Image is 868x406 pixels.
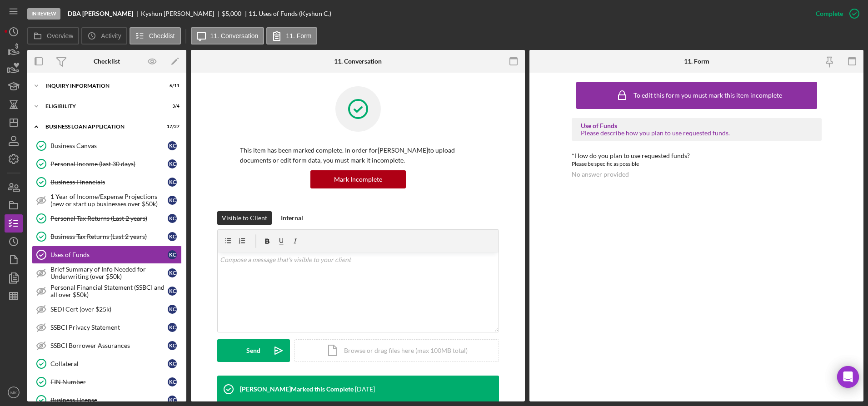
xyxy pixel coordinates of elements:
div: SEDI Cert (over $25k) [50,306,168,313]
div: K C [168,305,177,314]
div: 11. Conversation [334,58,382,65]
a: SSBCI Privacy StatementKC [32,318,182,337]
div: 17 / 27 [163,124,180,129]
div: K C [168,287,177,296]
button: Visible to Client [217,211,272,225]
div: Send [246,339,260,362]
a: Business Tax Returns (Last 2 years)KC [32,228,182,246]
div: Internal [281,211,303,225]
div: Open Intercom Messenger [837,366,859,388]
div: K C [168,359,177,368]
div: [PERSON_NAME] Marked this Complete [240,386,354,393]
div: 3 / 4 [163,104,180,109]
div: Complete [816,5,843,23]
div: Uses of Funds [50,251,168,258]
p: This item has been marked complete. In order for [PERSON_NAME] to upload documents or edit form d... [240,145,476,166]
a: Brief Summary of Info Needed for Underwriting (over $50k)KC [32,264,182,282]
a: Business CanvasKC [32,137,182,155]
div: Personal Income (last 30 days) [50,160,168,168]
div: 6 / 11 [163,83,180,89]
div: Collateral [50,360,168,367]
button: Overview [27,27,79,45]
a: Uses of FundsKC [32,246,182,264]
button: Internal [276,211,308,225]
div: K C [168,232,177,241]
label: Overview [47,32,73,40]
div: 1 Year of Income/Expense Projections (new or start up businesses over $50k) [50,193,168,208]
button: Send [217,339,290,362]
button: Complete [807,5,863,23]
div: Business Tax Returns (Last 2 years) [50,233,168,240]
button: 11. Form [266,27,317,45]
div: To edit this form you must mark this item incomplete [634,92,782,99]
div: K C [168,396,177,405]
div: Personal Financial Statement (SSBCI and all over $50k) [50,284,168,298]
button: Checklist [130,27,181,45]
a: Personal Tax Returns (Last 2 years)KC [32,209,182,228]
div: K C [168,323,177,332]
div: Mark Incomplete [334,170,382,188]
button: Activity [81,27,127,45]
div: K C [168,214,177,223]
div: Business Canvas [50,142,168,149]
a: Personal Income (last 30 days)KC [32,155,182,173]
label: Activity [101,32,121,40]
div: SSBCI Privacy Statement [50,324,168,331]
div: K C [168,268,177,277]
div: EIN Number [50,378,168,386]
div: K C [168,196,177,205]
text: MK [10,390,17,395]
div: Please describe how you plan to use requested funds. [581,129,813,137]
div: ELIGIBILITY [45,104,157,109]
a: SEDI Cert (over $25k)KC [32,300,182,318]
div: Business Financials [50,178,168,186]
div: *How do you plan to use requested funds? [572,152,822,159]
div: Kyshun [PERSON_NAME] [141,10,222,17]
div: K C [168,178,177,187]
a: EIN NumberKC [32,373,182,391]
div: INQUIRY INFORMATION [45,83,157,89]
div: Visible to Client [222,211,267,225]
a: CollateralKC [32,355,182,373]
div: In Review [27,8,60,20]
span: $5,000 [222,10,241,17]
a: Business FinancialsKC [32,173,182,191]
div: 11. Uses of Funds (Kyshun C.) [249,10,331,17]
div: Personal Tax Returns (Last 2 years) [50,215,168,222]
div: K C [168,141,177,150]
a: Personal Financial Statement (SSBCI and all over $50k)KC [32,282,182,300]
div: K C [168,377,177,386]
div: Use of Funds [581,122,813,129]
label: 11. Conversation [210,32,259,40]
a: SSBCI Borrower AssurancesKC [32,337,182,355]
button: MK [5,383,23,401]
div: K C [168,159,177,168]
div: K C [168,250,177,259]
button: 11. Conversation [191,27,264,45]
b: DBA [PERSON_NAME] [68,10,133,17]
a: 1 Year of Income/Expense Projections (new or start up businesses over $50k)KC [32,191,182,209]
div: Business License [50,396,168,404]
button: Mark Incomplete [310,170,406,188]
div: No answer provided [572,171,629,178]
div: Brief Summary of Info Needed for Underwriting (over $50k) [50,266,168,280]
time: 2025-08-12 14:08 [355,386,375,393]
label: Checklist [149,32,175,40]
div: Please be specific as possible [572,159,822,168]
div: K C [168,341,177,350]
div: 11. Form [684,58,709,65]
div: Checklist [94,58,120,65]
label: 11. Form [286,32,311,40]
div: SSBCI Borrower Assurances [50,342,168,349]
div: BUSINESS LOAN APPLICATION [45,124,157,129]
